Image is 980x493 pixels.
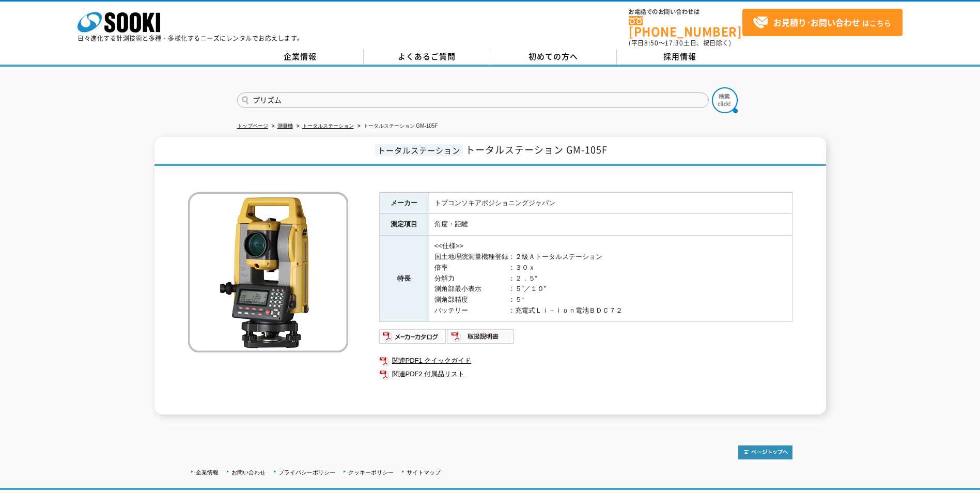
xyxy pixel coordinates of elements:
[742,9,903,36] a: お見積り･お問い合わせはこちら
[629,38,731,48] span: (平日 ～ 土日、祝日除く)
[429,236,792,322] td: <<仕様>> 国土地理院測量機種登録：２級Ａトータルステーション 倍率 ：３０ｘ 分解力 ：２．５” 測角部最小表示 ：５”／１０” 測角部精度 ：５“ バッテリー ：充電式Ｌｉ－ｉｏｎ電池ＢＤＣ７２
[379,328,447,345] img: メーカーカタログ
[773,16,860,28] strong: お見積り･お問い合わせ
[528,51,578,62] span: 初めての方へ
[379,214,429,236] th: 測定項目
[278,469,335,475] a: プライバシーポリシー
[617,49,743,65] a: 採用情報
[665,38,683,48] span: 17:30
[407,469,441,475] a: サイトマップ
[277,123,293,129] a: 測量機
[237,123,268,129] a: トップページ
[355,121,438,132] li: トータルステーション GM-105F
[231,469,266,475] a: お問い合わせ
[447,335,515,343] a: 取扱説明書
[348,469,394,475] a: クッキーポリシー
[379,335,447,343] a: メーカーカタログ
[379,192,429,214] th: メーカー
[379,236,429,322] th: 特長
[447,328,515,345] img: 取扱説明書
[429,214,792,236] td: 角度・距離
[237,49,364,65] a: 企業情報
[629,16,742,37] a: [PHONE_NUMBER]
[237,93,709,108] input: 商品名、型式、NETIS番号を入力してください
[188,192,348,352] img: トータルステーション GM-105F
[196,469,219,475] a: 企業情報
[364,49,490,65] a: よくあるご質問
[644,38,659,48] span: 8:50
[379,367,792,381] a: 関連PDF2 付属品リスト
[629,9,742,15] span: お電話でのお問い合わせは
[379,354,792,367] a: 関連PDF1 クイックガイド
[712,87,738,113] img: btn_search.png
[375,144,463,156] span: トータルステーション
[77,35,304,41] p: 日々進化する計測技術と多種・多様化するニーズにレンタルでお応えします。
[490,49,617,65] a: 初めての方へ
[302,123,354,129] a: トータルステーション
[738,445,792,459] img: トップページへ
[429,192,792,214] td: トプコンソキアポジショニングジャパン
[753,15,891,30] span: はこちら
[465,143,608,157] span: トータルステーション GM-105F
